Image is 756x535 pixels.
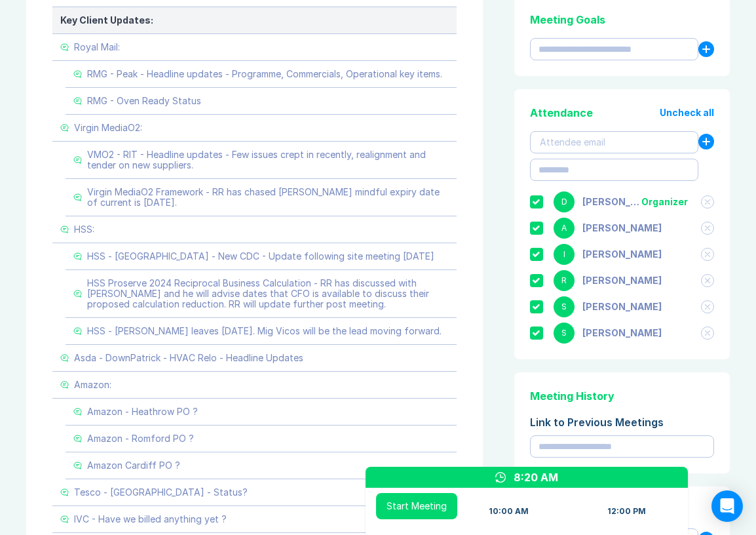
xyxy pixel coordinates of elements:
[530,105,593,121] div: Attendance
[74,487,248,498] div: Tesco - [GEOGRAPHIC_DATA] - Status?
[74,224,94,235] div: HSS:
[582,223,662,233] div: Ashley Walters
[87,96,201,106] div: RMG - Oven Ready Status
[87,406,198,417] div: Amazon - Heathrow PO ?
[607,506,646,517] div: 12:00 PM
[87,460,180,471] div: Amazon Cardiff PO ?
[530,414,714,430] div: Link to Previous Meetings
[87,149,449,170] div: VMO2 - RIT - Headline updates - Few issues crept in recently, realignment and tender on new suppl...
[87,278,449,309] div: HSS Proserve 2024 Reciprocal Business Calculation - RR has discussed with [PERSON_NAME] and he wi...
[711,490,743,522] div: Open Intercom Messenger
[582,197,641,207] div: Danny Sisson
[554,244,575,265] div: I
[554,270,575,291] div: R
[87,187,449,208] div: Virgin MediaO2 Framework - RR has chased [PERSON_NAME] mindful expiry date of current is [DATE].
[641,197,688,207] div: Organizer
[74,380,111,390] div: Amazon:
[660,108,714,118] button: Uncheck all
[530,388,714,404] div: Meeting History
[582,302,662,312] div: Scott Drewery
[554,296,575,317] div: S
[74,353,303,363] div: Asda - DownPatrick - HVAC Relo - Headline Updates
[74,514,227,525] div: IVC - Have we billed anything yet ?
[87,326,442,336] div: HSS - [PERSON_NAME] leaves [DATE]. Mig Vicos will be the lead moving forward.
[87,433,194,444] div: Amazon - Romford PO ?
[530,12,714,28] div: Meeting Goals
[554,323,575,344] div: S
[74,123,142,133] div: Virgin MediaO2:
[514,469,558,485] div: 8:20 AM
[582,249,662,260] div: Iain Parnell
[87,69,442,79] div: RMG - Peak - Headline updates - Programme, Commercials, Operational key items.
[87,251,434,262] div: HSS - [GEOGRAPHIC_DATA] - New CDC - Update following site meeting [DATE]
[60,15,449,26] div: Key Client Updates:
[74,42,120,52] div: Royal Mail:
[376,493,457,519] button: Start Meeting
[582,328,662,338] div: Steve Casey
[582,275,662,286] div: Richard Rust
[489,506,529,517] div: 10:00 AM
[554,191,575,212] div: D
[554,218,575,239] div: A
